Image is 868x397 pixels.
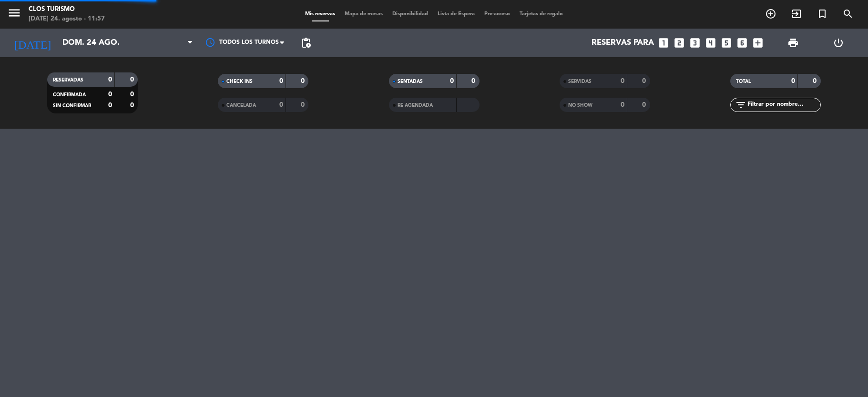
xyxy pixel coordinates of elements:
i: looks_6 [736,37,748,49]
span: Mapa de mesas [340,11,388,17]
i: exit_to_app [791,8,802,20]
i: add_circle_outline [765,8,776,20]
i: looks_5 [720,37,733,49]
span: pending_actions [300,37,312,49]
strong: 0 [642,102,648,108]
i: add_box [752,37,764,49]
strong: 0 [791,78,795,84]
span: Reservas para [592,39,654,48]
i: power_settings_new [833,37,844,49]
span: Tarjetas de regalo [515,11,568,17]
div: LOG OUT [816,29,861,57]
span: RESERVADAS [53,78,83,82]
strong: 0 [279,102,283,108]
span: CANCELADA [226,103,256,108]
span: RE AGENDADA [398,103,433,108]
input: Filtrar por nombre... [746,100,820,110]
span: Disponibilidad [388,11,433,17]
span: CONFIRMADA [53,92,86,97]
strong: 0 [301,78,306,84]
i: search [842,8,854,20]
strong: 0 [642,78,648,84]
span: SIN CONFIRMAR [53,103,91,108]
strong: 0 [279,78,283,84]
strong: 0 [130,91,136,98]
i: [DATE] [7,32,58,53]
strong: 0 [621,102,624,108]
span: CHECK INS [226,79,253,84]
i: looks_3 [689,37,701,49]
strong: 0 [130,76,136,83]
strong: 0 [108,91,112,98]
i: arrow_drop_down [89,37,100,49]
span: print [787,37,799,49]
div: [DATE] 24. agosto - 11:57 [29,14,105,24]
strong: 0 [130,102,136,109]
span: Lista de Espera [433,11,480,17]
i: menu [7,6,21,20]
span: TOTAL [736,79,751,84]
span: SENTADAS [398,79,423,84]
i: filter_list [735,99,746,111]
span: NO SHOW [568,103,592,108]
strong: 0 [108,76,112,83]
strong: 0 [108,102,112,109]
i: looks_one [657,37,670,49]
i: looks_two [673,37,685,49]
button: menu [7,6,21,23]
span: Mis reservas [300,11,340,17]
strong: 0 [621,78,624,84]
i: turned_in_not [817,8,828,20]
span: SERVIDAS [568,79,592,84]
strong: 0 [813,78,818,84]
strong: 0 [301,102,306,108]
div: Clos Turismo [29,5,105,14]
strong: 0 [471,78,477,84]
strong: 0 [450,78,454,84]
span: Pre-acceso [480,11,515,17]
i: looks_4 [705,37,717,49]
